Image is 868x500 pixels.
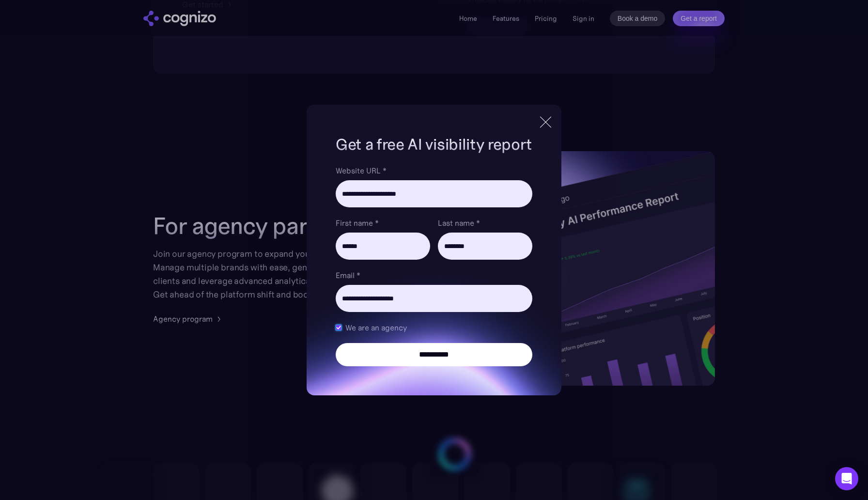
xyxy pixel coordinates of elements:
label: Last name * [438,217,532,229]
div: Open Intercom Messenger [835,467,858,490]
label: Email * [336,269,532,281]
h1: Get a free AI visibility report [336,134,532,155]
label: Website URL * [336,165,532,176]
span: We are an agency [345,322,407,333]
label: First name * [336,217,430,229]
form: Brand Report Form [336,165,532,366]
